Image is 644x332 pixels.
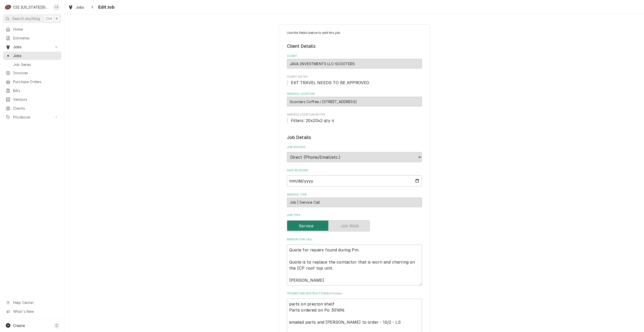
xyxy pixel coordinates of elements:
a: Go to What's New [3,307,61,316]
a: Job Series [3,60,61,69]
span: Job Series [13,62,59,67]
p: Use the fields below to edit this job: [287,31,422,35]
span: Search anything [12,16,40,21]
label: Technician Instructions [287,292,422,296]
label: Job Type [287,213,422,217]
span: Create [13,323,25,328]
a: Jobs [3,52,61,60]
div: Client Notes [287,75,422,86]
label: Reason For Call [287,238,422,242]
span: Service Location Notes [287,117,422,124]
span: Help Center [13,300,58,305]
span: Clients [13,106,59,111]
input: yyyy-mm-dd [287,175,422,186]
div: LS [53,4,60,11]
a: Clients [3,104,61,112]
label: Job Source [287,145,422,149]
span: Ctrl [46,16,52,21]
span: Jobs [13,44,51,50]
div: Lindy Springer's Avatar [53,4,60,11]
div: Scooters Coffee / 9033 Nw Mo 45 Hwy, Parkville, MO 64152 [287,97,422,106]
div: C [5,4,12,11]
div: Service Location [287,92,422,106]
a: Go to Jobs [3,43,61,51]
label: Client [287,54,422,58]
span: Vendors [13,97,59,102]
label: Date Received [287,169,422,173]
span: EXT TRAVEL NEEDS TO BE APPROVED [291,80,369,85]
a: Invoices [3,69,61,77]
span: K [56,16,58,21]
a: Jobs [66,3,86,11]
div: Service [287,220,422,231]
span: Client Notes [287,80,422,86]
span: Jobs [76,5,84,10]
textarea: Quote for repairs found during Pm. Quote is to replace the contactor that is worn and charring on... [287,245,422,286]
div: CSI Kansas City's Avatar [5,4,12,11]
legend: Client Details [287,43,422,50]
span: Service Location Notes [287,113,422,117]
a: Go to Pricebook [3,113,61,121]
div: Client [287,54,422,68]
div: Service Type [287,193,422,207]
span: Invoices [13,70,59,76]
span: ( optional ) [328,292,342,295]
span: Pricebook [13,114,51,120]
div: Reason For Call [287,238,422,285]
span: Home [13,27,59,32]
div: Job Source [287,145,422,162]
label: Service Type [287,193,422,197]
div: Job Type [287,213,422,231]
a: Estimates [3,34,61,42]
a: Go to Help Center [3,298,61,307]
span: What's New [13,309,58,314]
label: Service Location [287,92,422,96]
span: Bills [13,88,59,93]
span: Filters: 20x20x2 qty 4 [291,118,334,123]
legend: Job Details [287,134,422,141]
a: Purchase Orders [3,78,61,86]
span: Jobs [13,53,59,58]
span: Estimates [13,35,59,41]
span: C [56,323,58,328]
div: Service Location Notes [287,113,422,124]
a: Vendors [3,95,61,104]
span: Edit Job [97,4,115,11]
div: Job | Service Call [287,198,422,207]
div: JAVA INVESTMENTS LLC-SCOOTERS [287,59,422,68]
div: CSI [US_STATE][GEOGRAPHIC_DATA] [13,5,50,10]
span: Client Notes [287,75,422,79]
button: Navigate back [89,3,97,11]
a: Bills [3,86,61,95]
button: Search anythingCtrlK [3,14,61,23]
span: Purchase Orders [13,79,59,84]
a: Home [3,25,61,33]
div: Date Received [287,169,422,186]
